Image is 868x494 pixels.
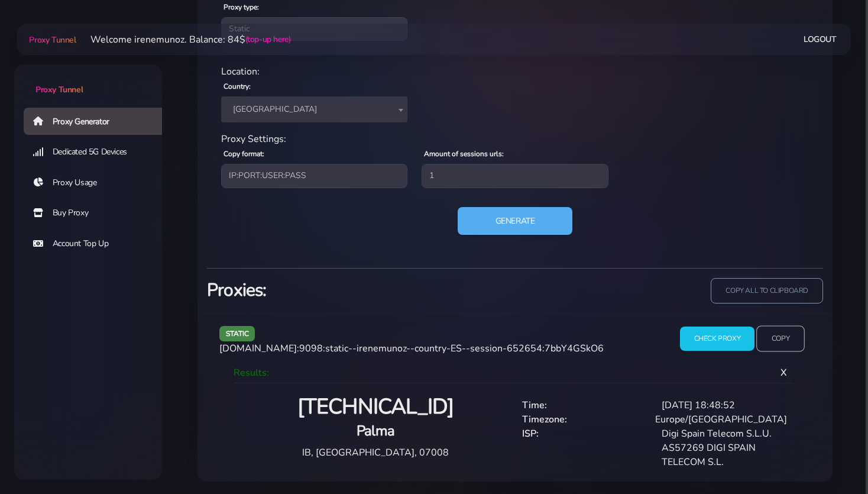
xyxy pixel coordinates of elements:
input: Check Proxy [680,327,755,351]
a: (top-up here) [245,33,291,46]
span: Spain [228,101,400,118]
a: Proxy Tunnel [27,30,76,49]
div: ISP: [515,427,655,441]
input: copy all to clipboard [711,278,823,303]
label: Amount of sessions urls: [424,148,504,159]
a: Account Top Up [24,230,171,257]
div: AS57269 DIGI SPAIN TELECOM S.L. [655,441,794,469]
span: X [771,357,796,389]
a: Proxy Usage [24,169,171,196]
span: Spain [221,96,407,122]
div: [DATE] 18:48:52 [655,398,794,412]
label: Proxy type: [224,2,259,12]
div: Europe/[GEOGRAPHIC_DATA] [648,412,794,427]
a: Logout [804,28,837,50]
input: Copy [756,326,805,352]
div: Time: [515,398,655,412]
li: Welcome irenemunoz. Balance: 84$ [76,33,291,47]
h2: [TECHNICAL_ID] [243,393,508,421]
span: [DOMAIN_NAME]:9098:static--irenemunoz--country-ES--session-652654:7bbY4GSkO6 [219,342,604,355]
span: Proxy Tunnel [35,84,83,95]
label: Copy format: [224,148,264,159]
iframe: Webchat Widget [811,437,853,479]
button: Generate [458,207,573,235]
h4: Palma [243,421,508,441]
div: Timezone: [515,412,648,427]
span: Proxy Tunnel [29,34,76,46]
a: Buy Proxy [24,199,171,227]
span: static [219,326,255,341]
a: Proxy Tunnel [14,64,162,96]
div: Digi Spain Telecom S.L.U. [655,427,794,441]
span: IB, [GEOGRAPHIC_DATA], 07008 [302,446,449,459]
label: Country: [224,81,251,92]
span: Results: [234,366,269,379]
a: Proxy Generator [24,108,171,135]
div: Proxy Settings: [214,132,816,146]
a: Dedicated 5G Devices [24,138,171,166]
h3: Proxies: [207,278,508,302]
div: Location: [214,64,816,79]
